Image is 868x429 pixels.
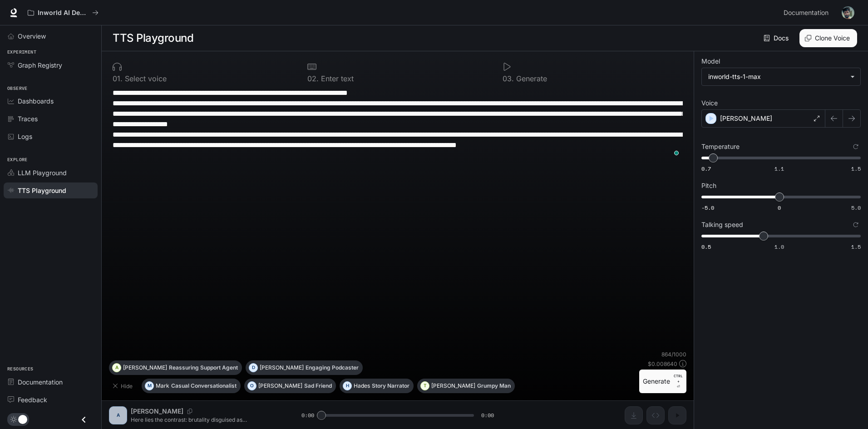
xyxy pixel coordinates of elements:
[701,243,711,251] span: 0.5
[701,204,714,212] span: -5.0
[18,132,32,141] span: Logs
[113,75,123,82] p: 0 1 .
[142,379,241,393] button: MMarkCasual Conversationalist
[109,379,138,393] button: Hide
[431,383,475,389] p: [PERSON_NAME]
[169,365,238,370] p: Reassuring Support Agent
[372,383,409,389] p: Story Narrator
[4,93,98,109] a: Dashboards
[851,243,861,251] span: 1.5
[774,243,784,251] span: 1.0
[354,383,370,389] p: Hades
[842,6,854,19] img: User avatar
[851,204,861,212] span: 5.0
[123,75,167,82] p: Select voice
[74,410,94,429] button: Close drawer
[851,165,861,173] span: 1.5
[4,128,98,144] a: Logs
[701,143,740,150] p: Temperature
[780,4,835,22] a: Documentation
[307,75,319,82] p: 0 2 .
[4,28,98,44] a: Overview
[774,165,784,173] span: 1.1
[244,379,336,393] button: O[PERSON_NAME]Sad Friend
[4,57,98,73] a: Graph Registry
[701,100,718,106] p: Voice
[701,165,711,173] span: 0.7
[674,373,683,390] p: ⏎
[18,114,38,123] span: Traces
[839,4,857,22] button: User avatar
[18,186,66,195] span: TTS Playground
[248,379,256,393] div: O
[18,96,54,106] span: Dashboards
[701,222,743,228] p: Talking speed
[4,182,98,198] a: TTS Playground
[784,7,829,19] span: Documentation
[702,68,860,85] div: inworld-tts-1-max
[421,379,429,393] div: T
[18,377,63,387] span: Documentation
[113,88,683,161] textarea: To enrich screen reader interactions, please activate Accessibility in Grammarly extension settings
[674,373,683,384] p: CTRL +
[762,29,792,47] a: Docs
[18,395,47,404] span: Feedback
[258,383,302,389] p: [PERSON_NAME]
[503,75,514,82] p: 0 3 .
[145,379,153,393] div: M
[778,204,781,212] span: 0
[171,383,237,389] p: Casual Conversationalist
[260,365,304,370] p: [PERSON_NAME]
[156,383,169,389] p: Mark
[417,379,515,393] button: T[PERSON_NAME]Grumpy Man
[18,60,62,70] span: Graph Registry
[24,4,103,22] button: All workspaces
[249,360,257,375] div: D
[319,75,354,82] p: Enter text
[113,360,121,375] div: A
[701,58,720,64] p: Model
[343,379,351,393] div: H
[4,111,98,127] a: Traces
[851,142,861,152] button: Reset to default
[4,392,98,408] a: Feedback
[720,114,772,123] p: [PERSON_NAME]
[18,31,46,41] span: Overview
[4,374,98,390] a: Documentation
[18,168,67,178] span: LLM Playground
[38,9,89,17] p: Inworld AI Demos
[18,414,27,424] span: Dark mode toggle
[4,165,98,181] a: LLM Playground
[851,220,861,230] button: Reset to default
[246,360,363,375] button: D[PERSON_NAME]Engaging Podcaster
[477,383,511,389] p: Grumpy Man
[123,365,167,370] p: [PERSON_NAME]
[113,29,193,47] h1: TTS Playground
[648,360,677,368] p: $ 0.008640
[514,75,547,82] p: Generate
[304,383,332,389] p: Sad Friend
[708,72,846,81] div: inworld-tts-1-max
[109,360,242,375] button: A[PERSON_NAME]Reassuring Support Agent
[701,182,716,189] p: Pitch
[639,370,686,393] button: GenerateCTRL +⏎
[306,365,359,370] p: Engaging Podcaster
[340,379,414,393] button: HHadesStory Narrator
[799,29,857,47] button: Clone Voice
[661,350,686,358] p: 864 / 1000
